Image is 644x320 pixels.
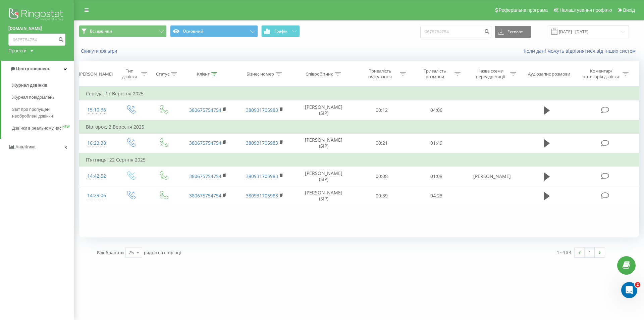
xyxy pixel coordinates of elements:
[362,68,398,80] div: Тривалість очікування
[623,7,635,13] span: Вихід
[189,140,221,146] a: 380675754754
[86,189,107,202] div: 14:29:06
[79,25,167,37] button: Всі дзвінки
[293,167,354,186] td: [PERSON_NAME] (SIP)
[293,186,354,205] td: [PERSON_NAME] (SIP)
[8,25,65,32] a: [DOMAIN_NAME]
[120,68,140,80] div: Тип дзвінка
[499,7,548,13] span: Реферальна програма
[409,100,464,120] td: 04:06
[524,48,639,54] a: Коли дані можуть відрізнятися вiд інших систем
[261,25,300,37] button: Графік
[189,107,221,113] a: 380675754754
[417,68,453,80] div: Тривалість розмови
[90,29,112,34] span: Всі дзвінки
[293,100,354,120] td: [PERSON_NAME] (SIP)
[86,170,107,183] div: 14:42:52
[559,7,612,13] span: Налаштування профілю
[12,103,74,122] a: Звіт про пропущені необроблені дзвінки
[12,122,74,134] a: Дзвінки в реальному часіNEW
[12,106,70,120] span: Звіт про пропущені необроблені дзвінки
[12,79,74,91] a: Журнал дзвінків
[247,71,274,77] div: Бізнес номер
[12,91,74,103] a: Журнал повідомлень
[12,94,55,101] span: Журнал повідомлень
[86,137,107,150] div: 16:23:30
[1,61,74,77] a: Центр звернень
[621,282,637,298] iframe: Intercom live chat
[189,192,221,199] a: 380675754754
[585,248,595,257] a: 1
[355,167,409,186] td: 00:08
[189,173,221,179] a: 380675754754
[464,167,521,186] td: [PERSON_NAME]
[635,282,640,287] span: 2
[582,68,621,80] div: Коментар/категорія дзвінка
[15,144,36,149] span: Аналiтика
[355,100,409,120] td: 00:12
[246,173,278,179] a: 380931705983
[528,71,570,77] div: Аудіозапис розмови
[144,249,181,256] span: рядків на сторінці
[170,25,258,37] button: Основний
[473,68,508,80] div: Назва схеми переадресації
[8,47,26,54] div: Проекти
[79,120,639,134] td: Вівторок, 2 Вересня 2025
[420,26,491,38] input: Пошук за номером
[355,133,409,153] td: 00:21
[306,71,333,77] div: Співробітник
[246,140,278,146] a: 380931705983
[79,153,639,167] td: П’ятниця, 22 Серпня 2025
[197,71,210,77] div: Клієнт
[246,107,278,113] a: 380931705983
[16,66,50,71] span: Центр звернень
[409,186,464,205] td: 04:23
[8,34,65,46] input: Пошук за номером
[128,249,134,256] div: 25
[97,249,124,256] span: Відображати
[355,186,409,205] td: 00:39
[79,87,639,100] td: Середа, 17 Вересня 2025
[79,48,120,54] button: Скинути фільтри
[79,71,113,77] div: [PERSON_NAME]
[495,26,531,38] button: Експорт
[274,29,287,34] span: Графік
[12,125,62,132] span: Дзвінки в реальному часі
[8,7,65,24] img: Ringostat logo
[293,133,354,153] td: [PERSON_NAME] (SIP)
[246,192,278,199] a: 380931705983
[409,133,464,153] td: 01:49
[12,82,48,89] span: Журнал дзвінків
[156,71,169,77] div: Статус
[86,103,107,117] div: 15:10:36
[557,249,571,256] div: 1 - 4 з 4
[409,167,464,186] td: 01:08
